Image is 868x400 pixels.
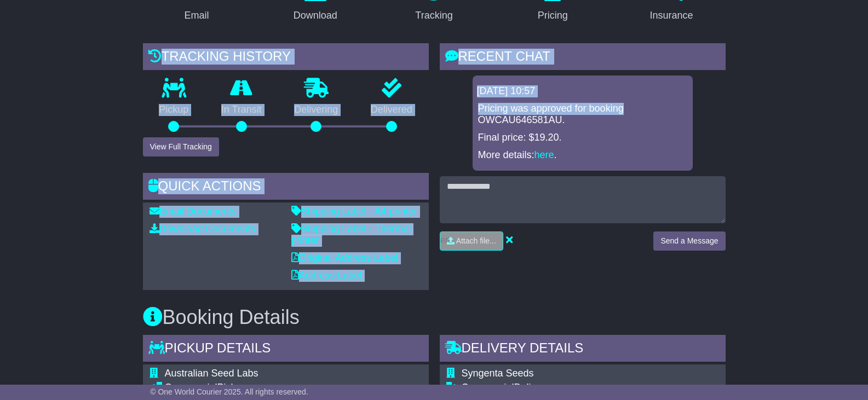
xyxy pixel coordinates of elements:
div: Delivery Details [440,335,726,364]
a: Download Documents [150,223,256,234]
span: Australian Seed Labs [165,368,258,379]
p: More details: . [478,149,687,161]
div: Delivery [462,382,710,394]
p: Pricing was approved for booking OWCAU646581AU. [478,103,687,126]
div: Pricing [538,8,568,23]
button: Send a Message [653,231,725,251]
div: Insurance [650,8,693,23]
a: here [534,149,554,160]
div: Download [294,8,337,23]
a: Original Address Label [291,252,398,263]
h3: Booking Details [143,306,726,328]
a: Shipping Label - A4 printer [291,206,417,217]
a: Shipping Label - Thermal printer [291,223,411,246]
a: Email Documents [150,206,237,217]
p: Pickup [143,104,205,116]
div: Email [184,8,209,23]
div: Pickup Details [143,335,429,364]
div: Tracking [415,8,452,23]
p: Final price: $19.20. [478,132,687,144]
div: Tracking history [143,43,429,73]
div: [DATE] 10:57 [477,85,688,97]
span: Syngenta Seeds [462,368,534,379]
div: RECENT CHAT [440,43,726,73]
button: View Full Tracking [143,137,219,156]
p: In Transit [205,104,278,116]
div: Quick Actions [143,173,429,202]
span: © One World Courier 2025. All rights reserved. [150,387,308,396]
p: Delivered [354,104,429,116]
span: Commercial [165,382,217,393]
a: Address Label [291,270,362,281]
div: Pickup [165,382,376,394]
p: Delivering [278,104,355,116]
span: Commercial [462,382,514,393]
